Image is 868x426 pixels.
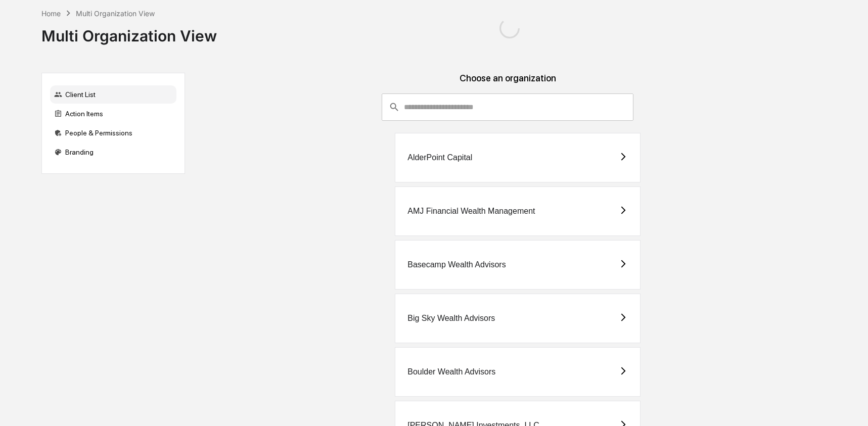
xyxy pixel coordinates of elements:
[407,367,495,376] div: Boulder Wealth Advisors
[76,9,155,18] div: Multi Organization View
[407,314,495,323] div: Big Sky Wealth Advisors
[407,153,472,162] div: AlderPoint Capital
[50,143,176,161] div: Branding
[193,73,823,93] div: Choose an organization
[50,124,176,142] div: People & Permissions
[407,260,506,269] div: Basecamp Wealth Advisors
[41,9,61,18] div: Home
[50,85,176,104] div: Client List
[50,105,176,123] div: Action Items
[41,19,217,45] div: Multi Organization View
[407,207,535,216] div: AMJ Financial Wealth Management
[382,93,633,121] div: consultant-dashboard__filter-organizations-search-bar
